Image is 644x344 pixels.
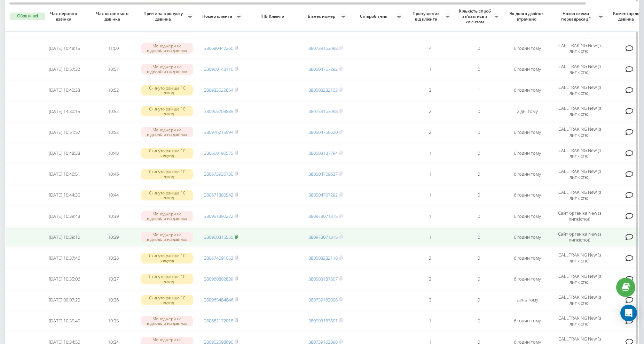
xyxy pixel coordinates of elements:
[454,60,503,79] td: 0
[10,13,45,20] button: Обрати всі
[454,248,503,268] td: 0
[454,122,503,142] td: 0
[620,305,637,321] div: Open Intercom Messenger
[141,106,193,116] div: Скинуто раніше 10 секунд
[308,213,338,219] a: 380978071315
[89,143,138,163] td: 10:48
[552,81,607,100] td: CALLTRAKING New (з липкістю)
[89,164,138,184] td: 10:46
[141,274,193,284] div: Скинуто раніше 10 секунд
[89,81,138,100] td: 10:52
[503,206,552,226] td: 6 годин тому
[89,60,138,79] td: 10:57
[406,206,454,226] td: 1
[46,11,83,22] span: Час першого дзвінка
[552,248,607,268] td: CALLTRAKING New (з липкістю)
[94,11,132,22] span: Час останнього дзвінка
[141,148,193,158] div: Скинуто раніше 10 секунд
[503,269,552,289] td: 6 годин тому
[308,276,338,282] a: 380503187807
[552,206,607,226] td: Сайт органіка New (з липкістю))
[552,311,607,331] td: CALLTRAKING New (з липкістю)
[89,101,138,121] td: 10:52
[406,269,454,289] td: 2
[89,227,138,247] td: 10:39
[308,297,338,303] a: 380739163098
[353,14,396,19] span: Співробітник
[204,87,233,93] a: 380933522854
[40,248,89,268] td: [DATE] 10:37:46
[454,269,503,289] td: 0
[204,45,233,51] a: 380680442260
[503,185,552,205] td: 6 годин тому
[503,311,552,331] td: 6 годин тому
[305,14,340,19] span: Бізнес номер
[406,290,454,310] td: 3
[454,101,503,121] td: 0
[552,185,607,205] td: CALLTRAKING New (з липкістю)
[141,127,193,137] div: Менеджери не відповіли на дзвінок
[406,122,454,142] td: 2
[406,185,454,205] td: 1
[503,81,552,100] td: 6 годин тому
[89,38,138,58] td: 11:00
[308,129,338,135] a: 380504769620
[406,164,454,184] td: 1
[552,143,607,163] td: CALLTRAKING New (з липкістю)
[251,14,295,19] span: ПІБ Клієнта
[40,227,89,247] td: [DATE] 10:39:10
[503,164,552,184] td: 6 годин тому
[141,253,193,263] div: Скинуто раніше 10 секунд
[141,211,193,221] div: Менеджери не відповіли на дзвінок
[308,171,338,177] a: 380504769637
[141,64,193,74] div: Менеджери не відповіли на дзвінок
[503,290,552,310] td: день тому
[552,290,607,310] td: CALLTRAKING New (з липкістю)
[406,81,454,100] td: 3
[141,11,187,22] span: Причина пропуску дзвінка
[204,150,233,156] a: 380660190575
[552,164,607,184] td: CALLTRAKING New (з липкістю)
[552,38,607,58] td: CALLTRAKING New (з липкістю)
[89,185,138,205] td: 10:44
[141,232,193,242] div: Менеджери не відповіли на дзвінок
[406,143,454,163] td: 1
[204,255,233,261] a: 380674091052
[503,227,552,247] td: 6 годин тому
[40,311,89,331] td: [DATE] 10:35:45
[141,316,193,326] div: Менеджери не відповіли на дзвінок
[89,122,138,142] td: 10:52
[503,60,552,79] td: 6 годин тому
[552,269,607,289] td: CALLTRAKING New (з липкістю)
[204,108,233,114] a: 380965708885
[454,227,503,247] td: 0
[552,60,607,79] td: CALLTRAKING New (з липкістю)
[406,227,454,247] td: 1
[204,276,233,282] a: 380960802839
[308,45,338,51] a: 380739163098
[200,14,236,19] span: Номер клієнта
[406,248,454,268] td: 2
[308,150,338,156] a: 380503187794
[503,122,552,142] td: 6 годин тому
[141,295,193,305] div: Скинуто раніше 10 секунд
[409,11,445,22] span: Пропущених від клієнта
[89,206,138,226] td: 10:39
[89,290,138,310] td: 10:36
[454,143,503,163] td: 0
[454,311,503,331] td: 0
[40,101,89,121] td: [DATE] 14:30:15
[406,101,454,121] td: 2
[40,122,89,142] td: [DATE] 10:51:57
[503,38,552,58] td: 6 годин тому
[454,185,503,205] td: 0
[40,81,89,100] td: [DATE] 10:45:33
[204,66,233,72] a: 380960143110
[555,11,598,22] span: Назва схеми переадресації
[454,164,503,184] td: 0
[89,269,138,289] td: 10:37
[40,269,89,289] td: [DATE] 10:35:06
[40,60,89,79] td: [DATE] 10:57:32
[40,290,89,310] td: [DATE] 09:07:20
[611,11,643,22] span: Коментар до дзвінка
